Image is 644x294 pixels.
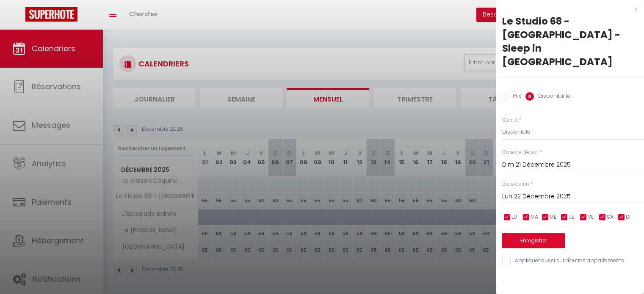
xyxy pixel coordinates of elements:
label: Date de fin [502,180,529,188]
div: Le Studio 68 - [GEOGRAPHIC_DATA] - Sleep in [GEOGRAPHIC_DATA] [502,14,638,69]
label: Date de début [502,148,538,157]
label: Statut [502,116,517,124]
span: DI [626,213,630,221]
span: SA [607,213,614,221]
span: LU [511,213,517,221]
span: MA [531,213,538,221]
span: JE [569,213,574,221]
div: x [496,4,638,14]
label: Disponibilité [534,92,570,102]
label: Prix [509,92,521,102]
span: ME [550,213,556,221]
span: VE [588,213,594,221]
button: Enregistrer [502,233,565,248]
